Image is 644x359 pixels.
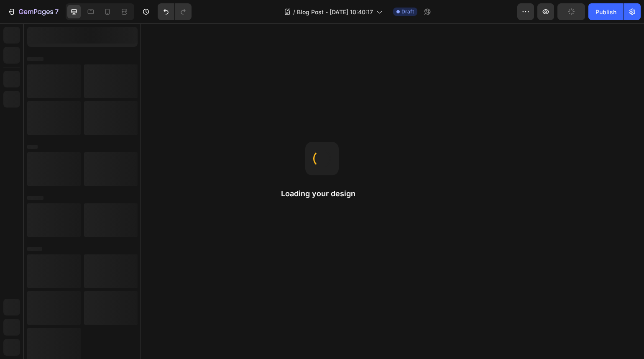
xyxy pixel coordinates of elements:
[293,8,295,16] span: /
[588,3,624,20] button: Publish
[3,3,62,20] button: 7
[297,8,373,16] span: Blog Post - [DATE] 10:40:17
[595,8,616,16] div: Publish
[55,7,59,17] p: 7
[401,8,414,15] span: Draft
[158,3,192,20] div: Undo/Redo
[281,189,363,199] h2: Loading your design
